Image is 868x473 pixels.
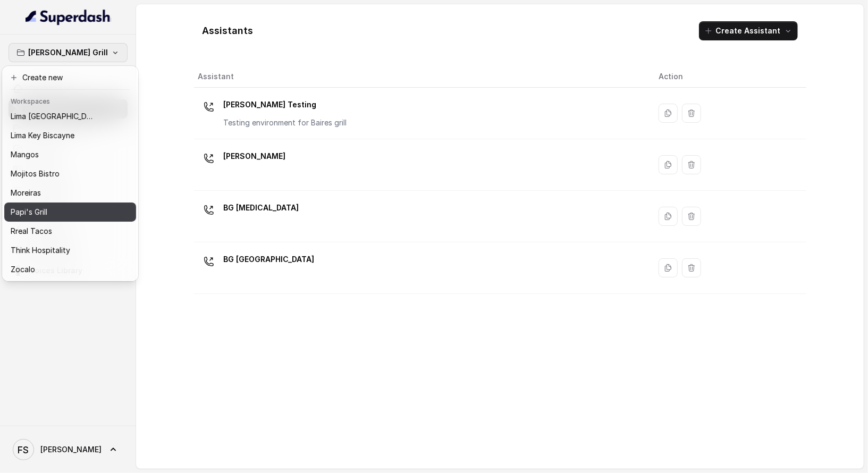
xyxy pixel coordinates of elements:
[4,92,136,109] header: Workspaces
[11,129,74,142] p: Lima Key Biscayne
[11,187,41,199] p: Moreiras
[11,225,52,238] p: Rreal Tacos
[11,244,70,257] p: Think Hospitality
[11,148,39,161] p: Mangos
[11,263,35,276] p: Zocalo
[28,46,108,59] p: [PERSON_NAME] Grill
[11,167,60,180] p: Mojitos Bistro
[4,68,136,87] button: Create new
[9,43,128,62] button: [PERSON_NAME] Grill
[2,66,138,281] div: [PERSON_NAME] Grill
[11,110,96,123] p: Lima [GEOGRAPHIC_DATA]
[11,206,47,218] p: Papi's Grill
